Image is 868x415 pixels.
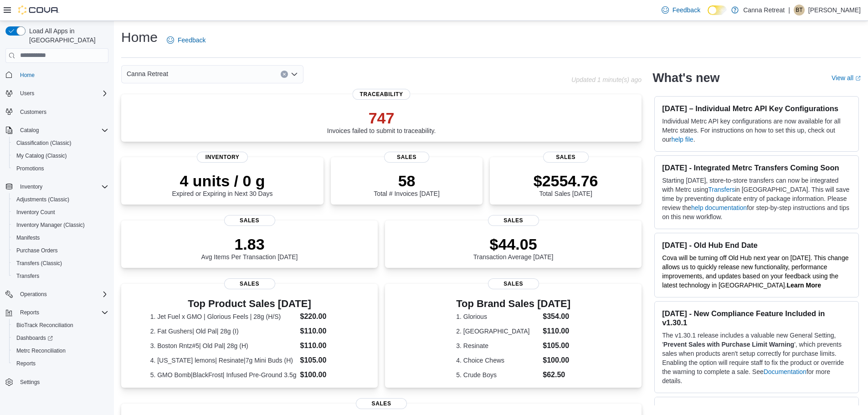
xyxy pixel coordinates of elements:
[808,5,861,15] p: [PERSON_NAME]
[13,220,88,231] a: Inventory Manager (Classic)
[16,196,69,203] span: Adjustments (Classic)
[13,232,43,243] a: Manifests
[374,172,439,197] div: Total # Invoices [DATE]
[201,235,298,261] div: Avg Items Per Transaction [DATE]
[16,139,72,147] span: Classification (Classic)
[662,331,851,385] p: The v1.30.1 release includes a valuable new General Setting, ' ', which prevents sales when produ...
[662,309,851,327] h3: [DATE] - New Compliance Feature Included in v1.30.1
[2,105,112,118] button: Customers
[855,76,861,81] svg: External link
[9,344,112,357] button: Metrc Reconciliation
[9,219,112,231] button: Inventory Manager (Classic)
[658,1,704,19] a: Feedback
[13,138,75,149] a: Classification (Classic)
[543,355,570,366] dd: $100.00
[16,234,40,241] span: Manifests
[16,106,108,118] span: Customers
[488,215,539,226] span: Sales
[26,26,108,45] span: Load All Apps in [GEOGRAPHIC_DATA]
[16,69,108,81] span: Home
[543,311,570,322] dd: $354.00
[16,247,58,254] span: Purchase Orders
[662,254,848,289] span: Cova will be turning off Old Hub next year on [DATE]. This change allows us to quickly release ne...
[16,88,108,99] span: Users
[384,152,430,163] span: Sales
[662,163,851,172] h3: [DATE] - Integrated Metrc Transfers Coming Soon
[16,107,50,118] a: Customers
[13,150,108,161] span: My Catalog (Classic)
[13,207,59,218] a: Inventory Count
[150,370,297,379] dt: 5. GMO Bomb|BlackFrost| Infused Pre-Ground 3.5g
[13,150,71,161] a: My Catalog (Classic)
[543,152,589,163] span: Sales
[13,258,108,269] span: Transfers (Classic)
[456,356,539,365] dt: 4. Choice Chews
[2,306,112,319] button: Reports
[13,358,39,369] a: Reports
[20,127,39,134] span: Catalog
[18,5,59,15] img: Cova
[16,70,38,81] a: Home
[16,322,73,329] span: BioTrack Reconciliation
[20,379,40,386] span: Settings
[16,377,43,388] a: Settings
[13,194,108,205] span: Adjustments (Classic)
[9,257,112,270] button: Transfers (Classic)
[13,163,48,174] a: Promotions
[2,375,112,389] button: Settings
[662,241,851,250] h3: [DATE] - Old Hub End Date
[16,125,108,136] span: Catalog
[788,5,790,15] p: |
[9,357,112,370] button: Reports
[708,186,735,193] a: Transfers
[20,90,34,97] span: Users
[16,260,62,267] span: Transfers (Classic)
[374,172,439,190] p: 58
[13,245,62,256] a: Purchase Orders
[16,152,67,159] span: My Catalog (Classic)
[13,258,66,269] a: Transfers (Classic)
[5,65,108,413] nav: Complex example
[743,5,785,15] p: Canna Retreat
[150,327,297,336] dt: 2. Fat Gushers| Old Pal| 28g (I)
[300,369,349,380] dd: $100.00
[662,117,851,144] p: Individual Metrc API key configurations are now available for all Metrc states. For instructions ...
[9,319,112,332] button: BioTrack Reconciliation
[671,136,693,143] a: help file
[13,194,73,205] a: Adjustments (Classic)
[16,181,108,192] span: Inventory
[300,311,349,322] dd: $220.00
[16,181,46,192] button: Inventory
[2,180,112,193] button: Inventory
[327,109,436,134] div: Invoices failed to submit to traceability.
[13,207,108,218] span: Inventory Count
[662,176,851,221] p: Starting [DATE], store-to-store transfers can now be integrated with Metrc using in [GEOGRAPHIC_D...
[13,320,108,331] span: BioTrack Reconciliation
[150,298,349,309] h3: Top Product Sales [DATE]
[178,36,205,45] span: Feedback
[163,31,209,49] a: Feedback
[20,108,46,116] span: Customers
[16,209,55,216] span: Inventory Count
[16,347,66,354] span: Metrc Reconciliation
[9,270,112,282] button: Transfers
[13,245,108,256] span: Purchase Orders
[9,162,112,175] button: Promotions
[353,89,411,100] span: Traceability
[327,109,436,127] p: 747
[9,193,112,206] button: Adjustments (Classic)
[13,271,43,282] a: Transfers
[300,355,349,366] dd: $105.00
[16,307,108,318] span: Reports
[9,137,112,149] button: Classification (Classic)
[473,235,554,261] div: Transaction Average [DATE]
[224,278,275,289] span: Sales
[708,5,727,15] input: Dark Mode
[543,369,570,380] dd: $62.50
[16,376,108,388] span: Settings
[787,282,821,289] strong: Learn More
[172,172,273,190] p: 4 units / 0 g
[20,183,42,190] span: Inventory
[121,28,158,46] h1: Home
